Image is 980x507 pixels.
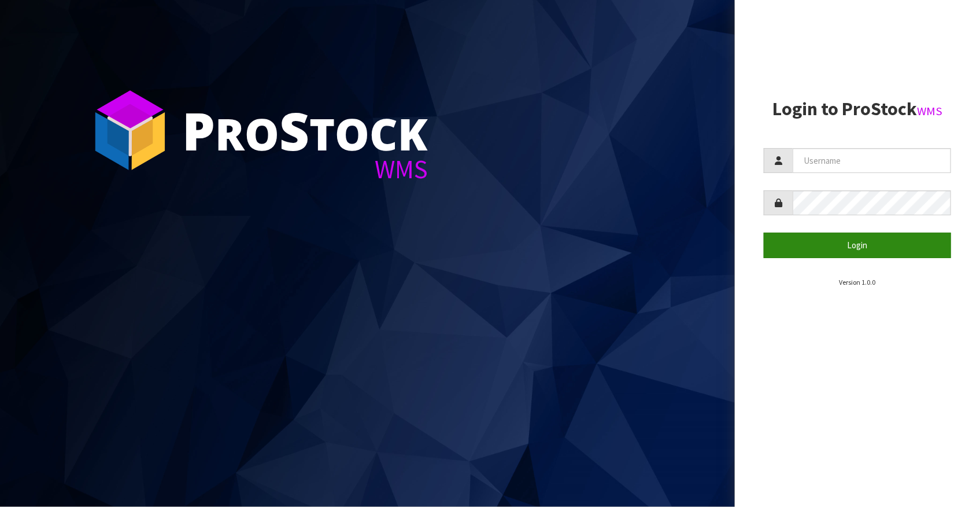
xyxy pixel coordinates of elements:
button: Login [764,233,951,258]
span: P [182,95,215,166]
div: WMS [182,156,428,182]
span: S [279,95,309,166]
small: WMS [917,104,942,119]
div: ro tock [182,104,428,156]
img: ProStock Cube [87,87,173,174]
h2: Login to ProStock [764,99,951,119]
small: Version 1.0.0 [840,278,876,286]
input: Username [793,148,951,173]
